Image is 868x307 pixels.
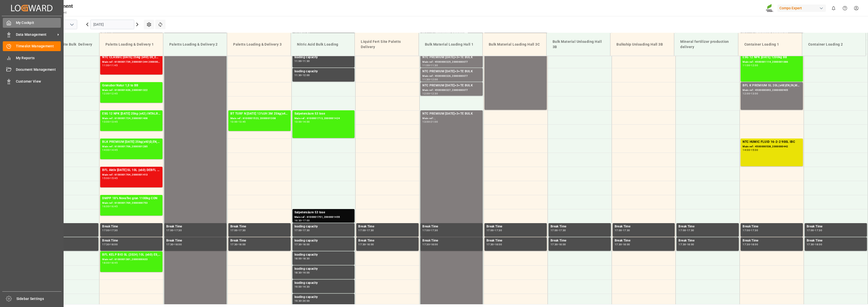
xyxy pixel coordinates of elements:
div: - [494,243,495,246]
div: - [238,229,238,231]
div: BFL K PREMIUM SL 20L(x48)EN,IN,MD(24)MTO [743,83,801,88]
div: NTC HUMIC FLUID 16-2-2 900L IBC [743,140,801,145]
div: Break Time [102,224,160,229]
div: 18:00 [303,243,310,246]
div: 11:00 [743,64,750,66]
div: - [366,243,366,246]
div: 15:00 [102,177,110,179]
div: Liquid Fert Site Bulk Delivery [39,40,95,49]
span: My Reports [16,55,61,61]
div: BFL Aktiv [DATE] SL 10L (x60) DEBFL Aktiv [DATE] SL 1000L IBC MTOBFL Aktiv [DATE] SL 200L (x4) DE [102,168,160,173]
div: Main ref : , [422,116,481,121]
div: 17:30 [623,229,630,231]
div: Main ref : 4500000538, 2000000442 [743,145,801,149]
div: 13:00 [102,121,110,123]
div: 17:30 [615,243,622,246]
div: - [238,121,238,123]
div: 18:30 [303,257,310,260]
div: 11:30 [303,60,310,62]
div: 11:30 [422,78,430,81]
div: 17:00 [486,229,494,231]
div: 14:00 [102,149,110,151]
div: 11:30 [430,64,438,66]
div: 16:45 [110,205,118,208]
div: - [750,243,751,246]
div: Main ref : 6100001523, 2000001308 [230,116,289,121]
div: loading capacity [294,224,353,229]
div: 17:00 [422,229,430,231]
button: show 0 new notifications [828,3,839,14]
div: Salpetersäure 53 lose [294,111,353,116]
div: 17:30 [559,229,566,231]
div: 18:00 [559,243,566,246]
div: Main ref : 6100001706, 2000001285 [102,145,160,149]
div: - [110,121,110,123]
div: Main ref : 6100001739, 2000001344 2000001344;2000000709 2000000709;2000001344 2000001309 [102,60,160,64]
div: 17:00 [551,229,558,231]
div: 16:00 [102,205,110,208]
div: 15:00 [751,149,758,151]
div: - [430,121,430,123]
div: 13:00 [230,121,238,123]
div: 11:00 [294,60,302,62]
div: Liquid Fert Site Paletts Delivery [359,37,414,52]
span: Timeslot Management [16,44,61,49]
div: 18:00 [102,262,110,264]
div: 17:30 [679,243,686,246]
div: - [110,262,110,264]
div: Nitric Acid Bulk Loading [295,40,350,49]
div: 14:45 [110,149,118,151]
div: - [430,64,430,66]
div: 11:00 [422,64,430,66]
div: 17:30 [486,243,494,246]
div: 17:30 [743,243,750,246]
div: 13:00 [422,121,430,123]
div: Paletts Loading & Delivery 3 [231,40,287,49]
div: - [302,286,302,288]
div: - [494,229,495,231]
div: Main ref : 6100001724, 2000001408 [102,116,160,121]
div: Bulk Material Loading Hall 3C [487,40,542,49]
div: 17:30 [807,243,814,246]
div: - [430,243,430,246]
div: 11:00 [102,64,110,66]
div: - [558,243,559,246]
div: Main ref : 4500001114, 2000001086 [743,60,801,64]
button: Help Center [839,3,851,14]
div: 17:30 [495,229,502,231]
div: Break Time [358,224,417,229]
div: - [110,177,110,179]
span: Customer View [16,79,61,84]
div: 18:00 [174,243,182,246]
div: Mineral fertilizer production delivery [678,37,734,52]
a: Customer View [3,76,61,86]
div: Main ref : 6100001769, 2000000753 [102,201,160,205]
div: 17:30 [430,229,438,231]
div: - [686,229,687,231]
div: 17:00 [358,229,366,231]
a: Timeslot Management [3,41,61,51]
div: 12:00 [422,92,430,95]
div: Break Time [486,238,545,243]
div: 17:00 [230,229,238,231]
div: 17:30 [166,243,174,246]
a: My Cockpit [3,18,61,28]
div: - [750,229,751,231]
div: 19:30 [294,300,302,302]
div: Break Time [551,238,609,243]
div: 12:00 [743,92,750,95]
div: 18:00 [815,243,822,246]
div: - [110,205,110,208]
div: 11:45 [110,64,118,66]
div: 12:00 [303,74,310,76]
div: - [558,229,559,231]
div: Paletts Loading & Delivery 2 [167,40,223,49]
div: 17:00 [615,229,622,231]
div: NTC CLASSIC [DATE] 25kg (x40) DE,EN,PLFET 6-0-12 KR 25kgx40 DE,AT,[GEOGRAPHIC_DATA],ES,ITBT SPORT... [102,55,160,60]
div: - [302,229,302,231]
div: loading capacity [294,55,353,60]
div: 17:30 [102,243,110,246]
div: 17:30 [551,243,558,246]
div: Compo Expert [777,5,826,12]
div: Main ref : 4500000325, 2000000077 [422,60,481,64]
